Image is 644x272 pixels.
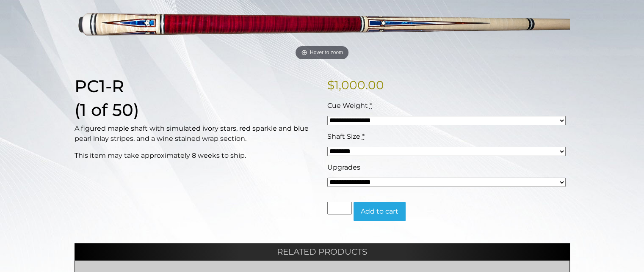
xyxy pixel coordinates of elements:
[327,78,384,92] bdi: 1,000.00
[75,151,317,161] p: This item may take approximately 8 weeks to ship.
[354,202,406,221] button: Add to cart
[75,243,570,260] h2: Related products
[75,76,317,96] h1: PC1-R
[327,163,360,171] span: Upgrades
[370,102,372,110] abbr: required
[327,132,360,140] span: Shaft Size
[75,124,317,144] p: A figured maple shaft with simulated ivory stars, red sparkle and blue pearl inlay stripes, and a...
[327,202,352,214] input: Product quantity
[327,78,334,92] span: $
[327,102,368,110] span: Cue Weight
[75,100,317,120] h1: (1 of 50)
[362,132,365,140] abbr: required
